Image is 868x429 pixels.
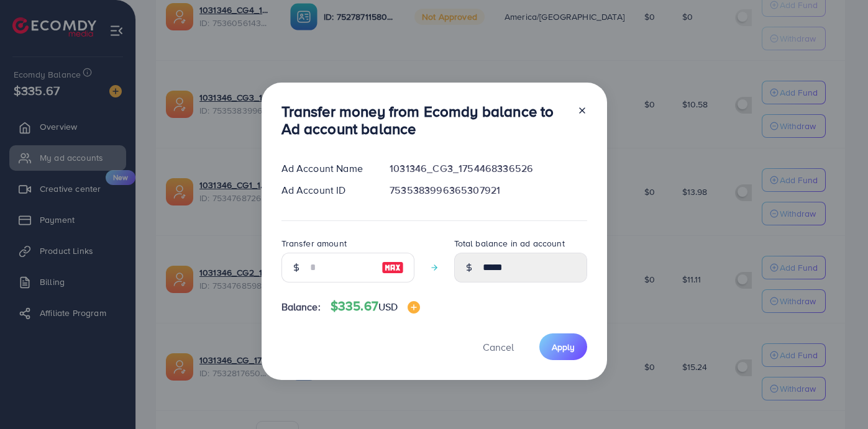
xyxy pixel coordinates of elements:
[408,301,420,314] img: image
[483,340,514,354] span: Cancel
[815,373,859,420] iframe: Chat
[272,161,380,176] div: Ad Account Name
[380,183,596,197] div: 7535383996365307921
[281,102,567,138] h3: Transfer money from Ecomdy balance to Ad account balance
[467,333,529,360] button: Cancel
[552,341,575,353] span: Apply
[272,183,380,197] div: Ad Account ID
[281,237,347,250] label: Transfer amount
[281,300,321,314] span: Balance:
[331,299,421,314] h4: $335.67
[539,333,587,360] button: Apply
[381,260,404,275] img: image
[378,300,398,314] span: USD
[454,237,565,250] label: Total balance in ad account
[380,161,596,176] div: 1031346_CG3_1754468336526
